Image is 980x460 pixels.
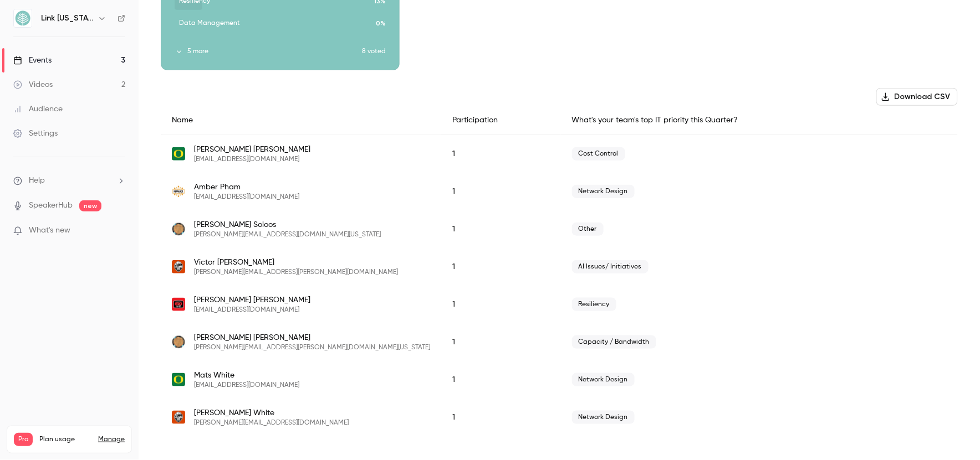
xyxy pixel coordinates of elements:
div: 1 [441,248,561,286]
span: [PERSON_NAME][EMAIL_ADDRESS][DOMAIN_NAME] [194,418,349,427]
span: new [79,200,101,211]
li: help-dropdown-opener [13,175,125,187]
span: Victor [PERSON_NAME] [194,257,398,268]
span: [PERSON_NAME] [PERSON_NAME] [194,332,430,343]
img: Link Oregon [14,9,32,27]
span: Mats White [194,370,299,381]
span: Other [572,223,604,236]
div: david.soloos@odot.oregon.gov [161,210,958,248]
span: What's new [29,225,70,236]
span: [PERSON_NAME] [PERSON_NAME] [194,294,310,306]
span: Network Design [572,411,635,424]
span: [PERSON_NAME] White [194,407,349,418]
div: Participation [441,106,561,135]
div: 1 [441,135,561,173]
span: [EMAIL_ADDRESS][DOMAIN_NAME] [194,306,310,314]
div: amber@nwax.net [161,173,958,210]
a: SpeakerHub [29,200,73,211]
div: 1 [441,361,561,399]
div: 1 [441,210,561,248]
span: Pro [14,433,33,446]
div: Settings [13,128,58,139]
span: [EMAIL_ADDRESS][DOMAIN_NAME] [194,193,299,201]
img: slo.oregon.gov [172,335,185,349]
div: Videos [13,79,53,90]
div: 1 [441,173,561,210]
div: 1 [441,286,561,323]
div: victor.villegas@oregonstate.edu [161,248,958,286]
span: Help [29,175,45,187]
div: Audience [13,104,63,115]
span: Amber Pham [194,182,299,193]
img: odot.oregon.gov [172,223,185,236]
div: petrina.white@oregonstate.edu [161,399,958,436]
div: Events [13,55,52,66]
div: Name [161,106,441,135]
div: What's your team's top IT priority this Quarter? [561,106,958,135]
div: 1 [441,323,561,361]
span: [PERSON_NAME] [PERSON_NAME] [194,144,310,155]
div: wagnerm@sou.edu [161,286,958,323]
span: Plan usage [39,435,91,444]
h6: Link [US_STATE] [41,13,93,24]
span: Resiliency [572,298,616,311]
span: [PERSON_NAME] Soloos [194,219,381,230]
img: nwax.net [172,185,185,198]
div: matsw@uoregon.edu [161,361,958,399]
img: uoregon.edu [172,373,185,386]
a: Manage [98,435,125,444]
button: Download CSV [876,88,958,106]
div: 1 [441,399,561,436]
span: AI Issues/ Initiatives [572,260,649,273]
span: [PERSON_NAME][EMAIL_ADDRESS][DOMAIN_NAME][US_STATE] [194,230,381,239]
img: uoregon.edu [172,147,185,161]
span: Network Design [572,185,635,198]
div: arlene.weible@slo.oregon.gov [161,323,958,361]
button: 5 more [175,46,362,56]
img: oregonstate.edu [172,411,185,424]
span: Capacity / Bandwidth [572,335,656,349]
img: oregonstate.edu [172,260,185,273]
span: Cost Control [572,147,625,161]
span: [EMAIL_ADDRESS][DOMAIN_NAME] [194,155,310,164]
div: bec@uoregon.edu [161,135,958,173]
span: [PERSON_NAME][EMAIL_ADDRESS][PERSON_NAME][DOMAIN_NAME] [194,268,398,277]
span: [PERSON_NAME][EMAIL_ADDRESS][PERSON_NAME][DOMAIN_NAME][US_STATE] [194,343,430,352]
span: [EMAIL_ADDRESS][DOMAIN_NAME] [194,381,299,390]
img: sou.edu [172,298,185,311]
span: Network Design [572,373,635,386]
